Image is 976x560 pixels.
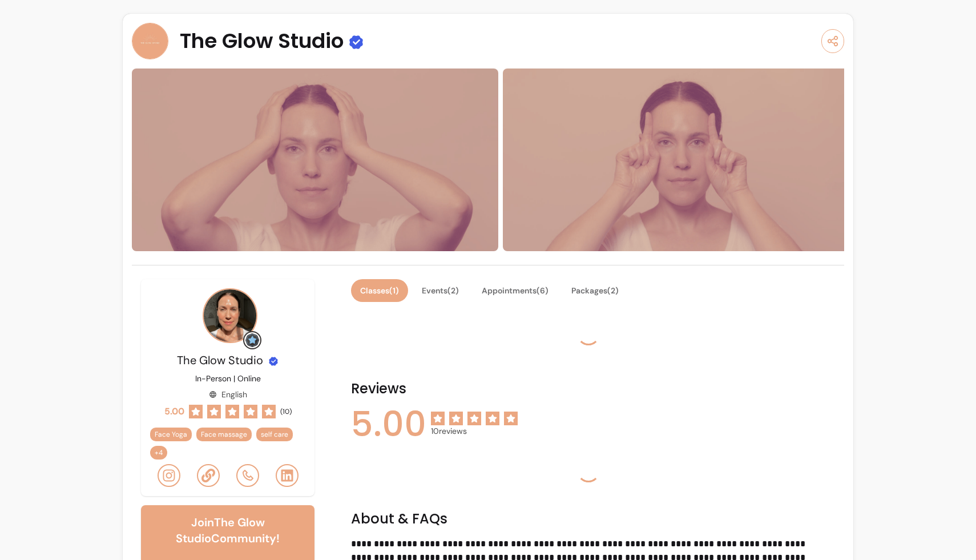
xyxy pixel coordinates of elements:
img: Grow [245,333,259,347]
span: The Glow Studio [177,353,263,368]
h2: About & FAQs [351,510,826,528]
button: Appointments(6) [473,279,558,302]
div: Loading [577,323,600,345]
h6: Join The Glow Studio Community! [150,514,305,546]
div: English [209,389,247,400]
span: The Glow Studio [180,30,344,53]
span: Face Yoga [155,430,187,439]
div: Loading [577,460,600,482]
button: Packages(2) [562,279,628,302]
span: ( 10 ) [280,407,292,416]
span: 5.00 [351,407,426,441]
span: + 4 [152,448,165,457]
button: Events(2) [413,279,468,302]
img: https://d22cr2pskkweo8.cloudfront.net/6d0f718c-177e-40da-82e6-b58a0138ea87 [132,69,498,251]
p: In-Person | Online [195,373,261,384]
img: Provider image [132,23,168,59]
img: Provider image [203,288,257,343]
span: 10 reviews [431,425,518,437]
button: Classes(1) [351,279,408,302]
span: self care [261,430,288,439]
span: 5.00 [164,405,184,418]
img: https://d22cr2pskkweo8.cloudfront.net/4dcf7220-3d86-49e6-8d1f-57e28b6c912f [503,69,869,251]
span: Face massage [201,430,247,439]
h2: Reviews [351,380,826,398]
